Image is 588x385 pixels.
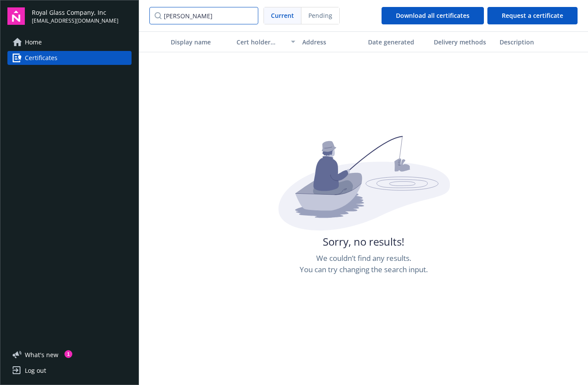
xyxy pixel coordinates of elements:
[396,7,470,24] div: Download all certificates
[500,37,558,47] div: Description
[323,234,404,249] span: Sorry, no results!
[25,35,42,49] span: Home
[25,364,46,378] div: Log out
[271,11,294,20] span: Current
[149,7,258,24] input: Filter certificates...
[7,51,132,65] a: Certificates
[496,31,562,52] button: Description
[32,17,118,25] span: [EMAIL_ADDRESS][DOMAIN_NAME]
[365,31,430,52] button: Date generated
[316,253,411,264] span: We couldn’t find any results.
[25,350,58,359] span: What ' s new
[7,7,25,25] img: navigator-logo.svg
[233,31,299,52] button: Cert holder name
[502,11,563,20] span: Request a certificate
[487,7,578,24] button: Request a certificate
[368,37,427,47] div: Date generated
[171,37,230,47] div: Display name
[300,264,428,275] span: You can try changing the search input.
[32,7,132,25] button: Royal Glass Company, Inc[EMAIL_ADDRESS][DOMAIN_NAME]
[32,8,118,17] span: Royal Glass Company, Inc
[7,35,132,49] a: Home
[237,37,286,47] div: Cert holder name
[382,7,484,24] button: Download all certificates
[25,51,57,65] span: Certificates
[308,11,332,20] span: Pending
[434,37,493,47] div: Delivery methods
[7,350,72,359] button: What's new1
[64,350,72,358] div: 1
[430,31,496,52] button: Delivery methods
[167,31,233,52] button: Display name
[299,31,365,52] button: Address
[301,7,339,24] span: Pending
[302,37,361,47] div: Address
